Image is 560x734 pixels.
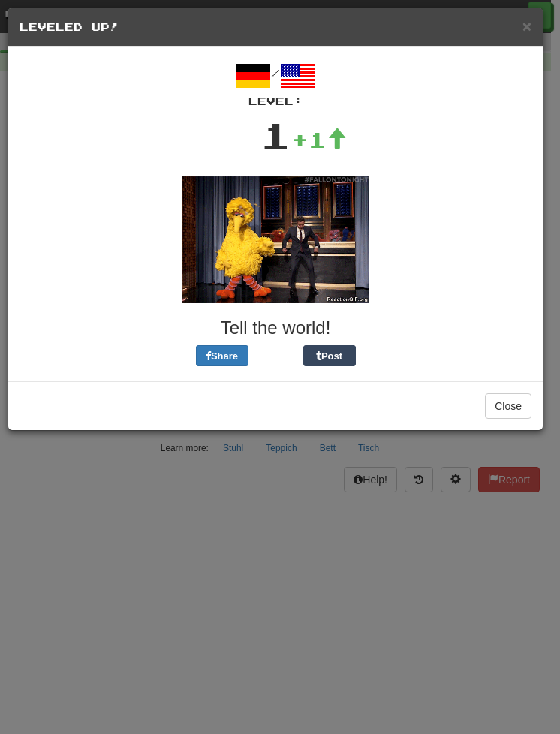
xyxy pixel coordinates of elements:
h5: Leveled Up! [20,20,531,35]
button: Share [196,345,248,366]
span: × [522,17,531,35]
iframe: X Post Button [248,345,303,366]
div: Level: [20,94,531,109]
img: big-bird-dfe9672fae860091fcf6a06443af7cad9ede96569e196c6f5e6e39cc9ba8cdde.gif [182,176,369,303]
div: 1 [260,109,291,161]
div: +1 [291,125,347,155]
button: Close [485,393,531,419]
button: Close [522,18,531,34]
h3: Tell the world! [20,318,531,338]
button: Post [303,345,356,366]
div: / [20,58,531,109]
